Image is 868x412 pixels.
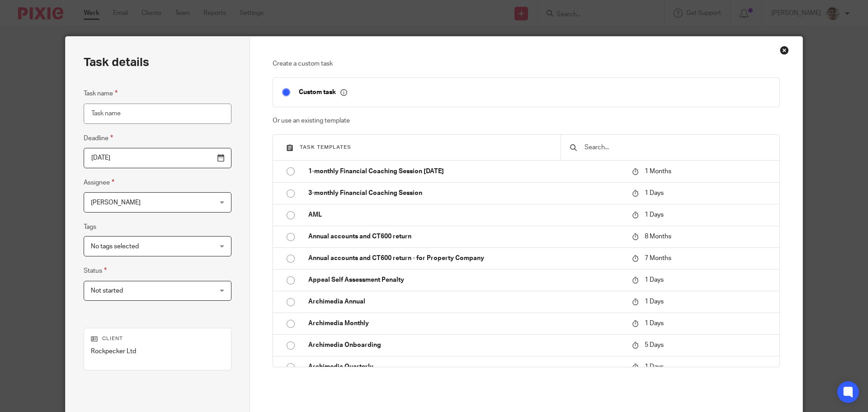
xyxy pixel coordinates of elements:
[308,275,623,284] p: Appeal Self Assessment Penalty
[273,59,780,68] p: Create a custom task
[308,232,623,241] p: Annual accounts and CT600 return
[308,297,623,306] p: Archimedia Annual
[308,210,623,219] p: AML
[91,243,139,250] span: No tags selected
[91,347,224,356] p: Rockpecker Ltd
[84,104,231,124] input: Task name
[645,320,664,327] span: 1 Days
[91,335,224,342] p: Client
[584,142,770,152] input: Search...
[308,362,623,371] p: Archimedia Quarterly
[84,55,149,70] h2: Task details
[84,88,118,99] label: Task name
[645,342,664,348] span: 5 Days
[91,288,123,294] span: Not started
[645,212,664,218] span: 1 Days
[273,116,780,125] p: Or use an existing template
[308,319,623,328] p: Archimedia Monthly
[308,341,623,350] p: Archimedia Onboarding
[91,199,141,206] span: [PERSON_NAME]
[84,265,107,276] label: Status
[645,168,671,175] span: 1 Months
[308,167,623,176] p: 1-monthly Financial Coaching Session [DATE]
[645,233,671,240] span: 8 Months
[308,254,623,263] p: Annual accounts and CT600 return - for Property Company
[645,255,671,261] span: 7 Months
[645,298,664,305] span: 1 Days
[780,46,789,55] div: Close this dialog window
[299,88,347,96] p: Custom task
[645,190,664,196] span: 1 Days
[300,145,351,150] span: Task templates
[645,364,664,370] span: 1 Days
[84,223,96,232] label: Tags
[645,277,664,283] span: 1 Days
[84,148,231,168] input: Pick a date
[308,189,623,198] p: 3-monthly Financial Coaching Session
[84,133,113,143] label: Deadline
[84,177,114,188] label: Assignee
